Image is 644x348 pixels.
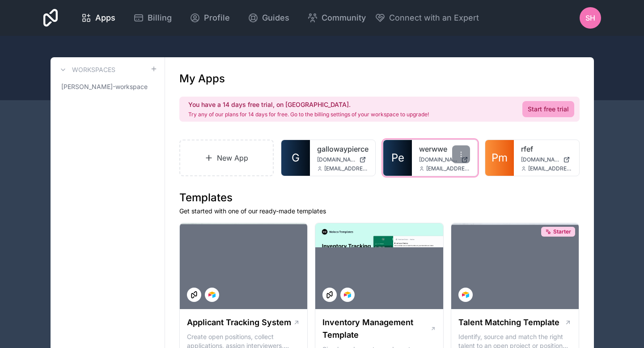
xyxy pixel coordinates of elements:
[458,316,559,329] h1: Talent Matching Template
[61,82,148,91] span: [PERSON_NAME]-workspace
[521,156,559,163] span: [DOMAIN_NAME]
[553,228,571,235] span: Starter
[179,140,274,176] a: New App
[281,140,310,176] a: G
[148,12,172,24] span: Billing
[208,291,216,298] img: Airtable Logo
[187,316,291,329] h1: Applicant Tracking System
[72,65,115,74] h3: Workspaces
[375,12,479,24] button: Connect with an Expert
[389,12,479,24] span: Connect with an Expert
[322,12,366,24] span: Community
[528,165,572,172] span: [EMAIL_ADDRESS][DOMAIN_NAME]
[188,100,429,109] h2: You have a 14 days free trial, on [GEOGRAPHIC_DATA].
[179,191,580,205] h1: Templates
[462,291,469,298] img: Airtable Logo
[419,144,470,154] a: werwwe
[419,156,458,163] span: [DOMAIN_NAME]
[614,318,635,339] iframe: Intercom live chat
[126,8,179,28] a: Billing
[521,144,572,154] a: rfef
[521,156,572,163] a: [DOMAIN_NAME]
[324,165,368,172] span: [EMAIL_ADDRESS][DOMAIN_NAME]
[300,8,373,28] a: Community
[179,72,225,86] h1: My Apps
[182,8,237,28] a: Profile
[74,8,123,28] a: Apps
[522,101,574,117] a: Start free trial
[317,144,368,154] a: gallowaypierce
[241,8,297,28] a: Guides
[204,12,230,24] span: Profile
[95,12,115,24] span: Apps
[391,151,404,165] span: Pe
[292,151,300,165] span: G
[585,13,595,23] span: sh
[491,151,508,165] span: Pm
[58,64,115,75] a: Workspaces
[188,111,429,118] p: Try any of our plans for 14 days for free. Go to the billing settings of your workspace to upgrade!
[485,140,514,176] a: Pm
[383,140,412,176] a: Pe
[317,156,356,163] span: [DOMAIN_NAME]
[179,207,580,216] p: Get started with one of our ready-made templates
[317,156,368,163] a: [DOMAIN_NAME]
[58,79,157,95] a: [PERSON_NAME]-workspace
[419,156,470,163] a: [DOMAIN_NAME]
[262,12,289,24] span: Guides
[344,291,351,298] img: Airtable Logo
[426,165,470,172] span: [EMAIL_ADDRESS][DOMAIN_NAME]
[322,316,430,341] h1: Inventory Management Template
